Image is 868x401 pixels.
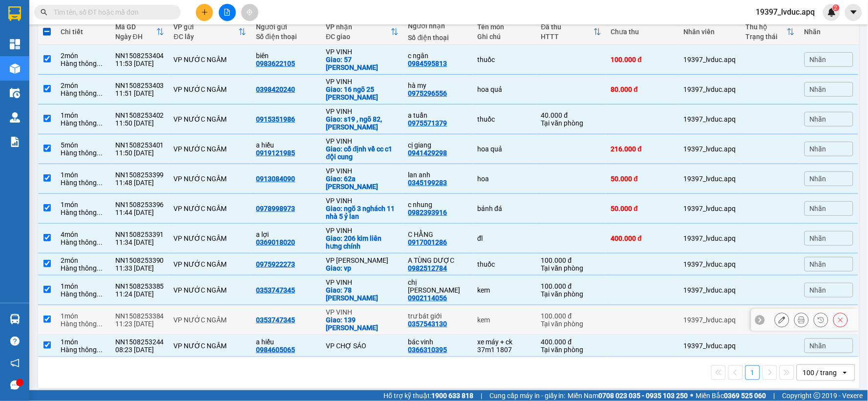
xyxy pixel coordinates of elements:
[408,201,468,209] div: c nhung
[478,205,531,212] div: bánh đá
[115,231,164,238] div: NN1508253391
[408,60,447,67] div: 0984595813
[541,119,601,127] div: Tại văn phòng
[478,286,531,294] div: kem
[256,33,316,41] div: Số điện thoại
[810,286,826,294] span: Nhãn
[611,28,674,36] div: Chưa thu
[115,290,164,298] div: 11:24 [DATE]
[61,52,106,60] div: 2 món
[115,238,164,246] div: 11:34 [DATE]
[827,8,836,17] img: icon-new-feature
[691,394,694,398] span: ⚪️
[745,365,760,380] button: 1
[611,234,674,242] div: 400.000 đ
[684,115,736,123] div: 19397_lvduc.apq
[115,209,164,216] div: 11:44 [DATE]
[256,205,295,212] div: 0978998973
[478,316,531,324] div: kem
[115,179,164,187] div: 11:48 [DATE]
[174,175,247,183] div: VP NƯỚC NGẦM
[61,282,106,290] div: 1 món
[326,145,399,161] div: Giao: cố định về cc c1 đội cung
[408,320,447,328] div: 0357543130
[408,82,468,89] div: hà my
[61,290,106,298] div: Hàng thông thường
[97,290,103,298] span: ...
[326,137,399,145] div: VP VINH
[478,145,531,153] div: hoa quả
[408,231,468,238] div: C HẰNG
[408,346,447,354] div: 0366310395
[684,286,736,294] div: 19397_lvduc.apq
[256,238,295,246] div: 0369018020
[115,338,164,346] div: NN1508253244
[408,52,468,60] div: c ngân
[115,201,164,209] div: NN1508253396
[810,56,826,63] span: Nhãn
[810,205,826,212] span: Nhãn
[115,60,164,67] div: 11:53 [DATE]
[541,264,601,272] div: Tại văn phòng
[41,9,47,16] span: search
[326,308,399,316] div: VP VINH
[61,171,106,179] div: 1 món
[326,107,399,115] div: VP VINH
[61,119,106,127] div: Hàng thông thường
[224,9,231,16] span: file-add
[115,282,164,290] div: NN1508253385
[326,23,391,31] div: VP nhận
[841,369,849,377] svg: open
[611,175,674,183] div: 50.000 đ
[97,89,103,97] span: ...
[196,4,213,21] button: plus
[10,112,20,123] img: warehouse-icon
[611,205,674,212] div: 50.000 đ
[115,82,164,89] div: NN1508253403
[61,231,106,238] div: 4 món
[97,119,103,127] span: ...
[408,294,447,302] div: 0902114056
[326,78,399,85] div: VP VINH
[115,141,164,149] div: NN1508253401
[256,149,295,157] div: 0919121985
[408,111,468,119] div: a tuấn
[326,205,399,220] div: Giao: ngõ 3 nghách 11 nhà 5 ỷ lan
[256,175,295,183] div: 0913084090
[408,312,468,320] div: trư bát giới
[541,290,601,298] div: Tại văn phòng
[774,390,775,401] span: |
[61,179,106,187] div: Hàng thông thường
[803,368,837,378] div: 100 / trang
[10,88,20,98] img: warehouse-icon
[541,23,593,31] div: Đã thu
[97,320,103,328] span: ...
[478,56,531,63] div: thuốc
[481,390,482,401] span: |
[219,4,236,21] button: file-add
[684,316,736,324] div: 19397_lvduc.apq
[684,145,736,153] div: 19397_lvduc.apq
[326,167,399,175] div: VP VINH
[611,56,674,63] div: 100.000 đ
[61,238,106,246] div: Hàng thông thường
[478,234,531,242] div: đl
[541,312,601,320] div: 100.000 đ
[10,39,20,49] img: dashboard-icon
[256,23,316,31] div: Người gửi
[833,4,840,11] sup: 2
[599,392,688,400] strong: 0708 023 035 - 0935 103 250
[97,346,103,354] span: ...
[408,89,447,97] div: 0975296556
[478,338,531,354] div: xe máy + ck 37m1 1807
[10,137,20,147] img: solution-icon
[541,320,601,328] div: Tại văn phòng
[326,278,399,286] div: VP VINH
[10,314,20,324] img: warehouse-icon
[97,179,103,187] span: ...
[326,56,399,71] div: Giao: 57 phượng hoang
[684,342,736,350] div: 19397_lvduc.apq
[115,33,156,41] div: Ngày ĐH
[61,338,106,346] div: 1 món
[748,6,823,18] span: 19397_lvduc.apq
